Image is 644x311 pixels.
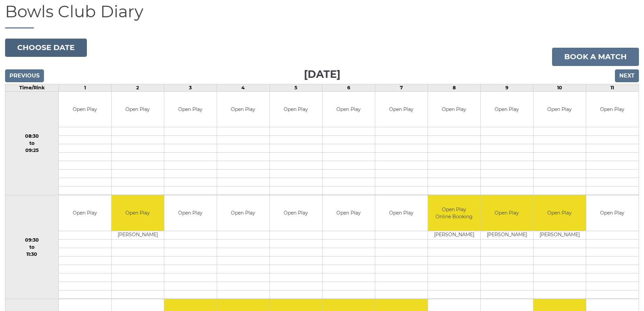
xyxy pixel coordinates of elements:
td: Open Play [533,195,586,231]
td: Open Play [323,92,375,127]
td: [PERSON_NAME] [533,231,586,239]
td: 5 [269,84,322,91]
td: Open Play [481,195,533,231]
td: Open Play [586,92,639,127]
td: Open Play [428,92,480,127]
td: Open Play [481,92,533,127]
input: Next [615,69,639,82]
td: Open Play [533,92,586,127]
td: Open Play [164,195,217,231]
td: 10 [533,84,586,91]
td: 9 [480,84,533,91]
td: Open Play [375,92,428,127]
td: 7 [375,84,428,91]
a: Book a match [552,48,639,66]
td: 2 [111,84,164,91]
h1: Bowls Club Diary [5,3,639,28]
td: Open Play [217,92,269,127]
td: 08:30 to 09:25 [5,91,59,195]
td: 3 [164,84,217,91]
td: [PERSON_NAME] [481,231,533,239]
td: 8 [428,84,480,91]
td: Open Play [586,195,639,231]
td: Open Play [323,195,375,231]
td: Open Play Online Booking [428,195,480,231]
button: Choose date [5,39,87,57]
td: Open Play [375,195,428,231]
td: 09:30 to 11:30 [5,195,59,299]
td: Open Play [270,92,322,127]
td: 11 [586,84,639,91]
td: Open Play [217,195,269,231]
td: Open Play [112,92,164,127]
td: Open Play [59,92,111,127]
td: Open Play [59,195,111,231]
td: 6 [322,84,375,91]
td: 1 [58,84,111,91]
td: [PERSON_NAME] [428,231,480,239]
td: Time/Rink [5,84,59,91]
td: [PERSON_NAME] [112,231,164,239]
td: 4 [217,84,269,91]
td: Open Play [112,195,164,231]
td: Open Play [164,92,217,127]
td: Open Play [270,195,322,231]
input: Previous [5,69,44,82]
